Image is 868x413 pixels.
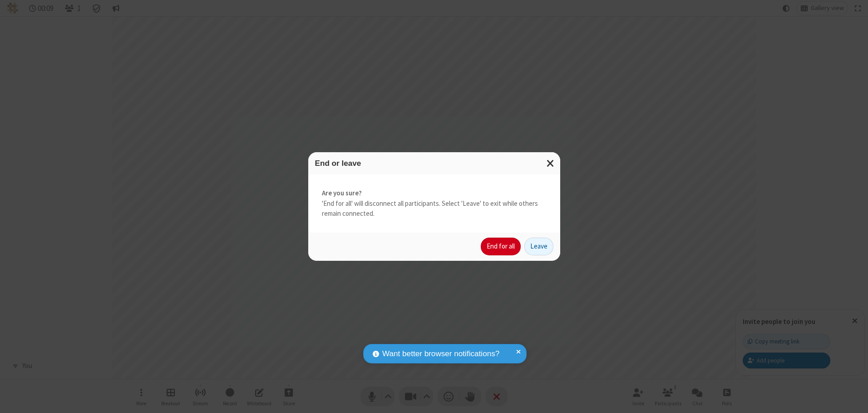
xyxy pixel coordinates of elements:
button: Leave [524,238,553,256]
div: 'End for all' will disconnect all participants. Select 'Leave' to exit while others remain connec... [308,174,560,233]
span: Want better browser notifications? [382,348,499,360]
strong: Are you sure? [322,188,547,199]
h3: End or leave [315,159,553,168]
button: End for all [481,238,521,256]
button: Close modal [541,152,560,174]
